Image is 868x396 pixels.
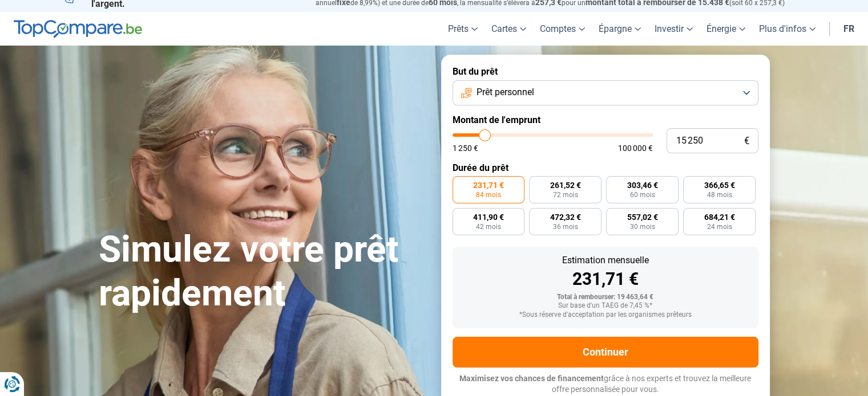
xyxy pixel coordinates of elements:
[441,12,485,46] a: Prêts
[550,181,581,189] span: 261,52 €
[99,228,427,316] h1: Simulez votre prêt rapidement
[553,191,578,198] span: 72 mois
[553,223,578,230] span: 36 mois
[453,80,758,105] button: Prêt personnel
[453,115,758,125] label: Montant de l'emprunt
[476,223,501,230] span: 42 mois
[752,12,822,46] a: Plus d'infos
[453,144,478,152] span: 1 250 €
[648,12,700,46] a: Investir
[453,337,758,368] button: Continuer
[473,213,504,221] span: 411,90 €
[462,302,749,310] div: Sur base d'un TAEG de 7,45 %*
[459,374,604,383] span: Maximisez vos chances de financement
[462,311,749,319] div: *Sous réserve d'acceptation par les organismes prêteurs
[707,223,732,230] span: 24 mois
[453,162,758,173] label: Durée du prêt
[707,191,732,198] span: 48 mois
[627,181,658,189] span: 303,46 €
[477,86,534,99] span: Prêt personnel
[473,181,504,189] span: 231,71 €
[704,181,735,189] span: 366,65 €
[630,191,655,198] span: 60 mois
[453,373,758,395] p: grâce à nos experts et trouvez la meilleure offre personnalisée pour vous.
[453,66,758,77] label: But du prêt
[462,293,749,301] div: Total à rembourser: 19 463,64 €
[476,191,501,198] span: 84 mois
[462,256,749,265] div: Estimation mensuelle
[550,213,581,221] span: 472,32 €
[837,12,861,46] a: fr
[630,223,655,230] span: 30 mois
[592,12,648,46] a: Épargne
[704,213,735,221] span: 684,21 €
[700,12,752,46] a: Énergie
[14,20,142,38] img: TopCompare
[462,271,749,288] div: 231,71 €
[744,136,749,146] span: €
[533,12,592,46] a: Comptes
[618,144,653,152] span: 100 000 €
[485,12,533,46] a: Cartes
[627,213,658,221] span: 557,02 €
